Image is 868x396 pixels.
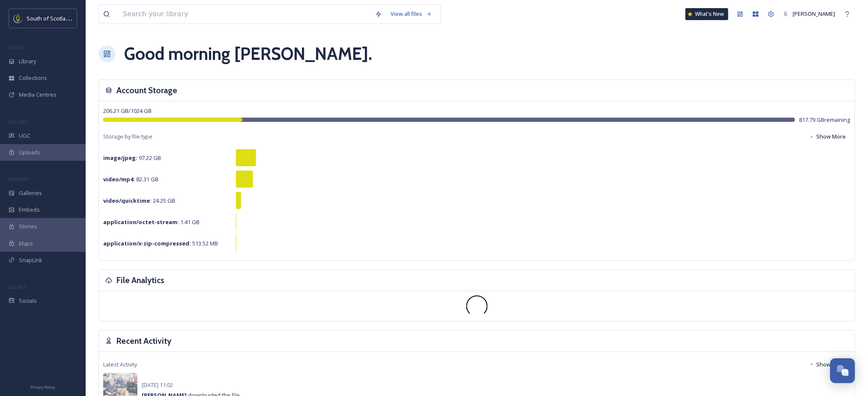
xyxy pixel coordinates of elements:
[103,107,152,115] span: 206.21 GB / 1024 GB
[19,222,37,231] span: Stories
[142,381,173,389] span: [DATE] 11:02
[19,57,36,65] span: Library
[103,361,137,369] span: Latest Activity
[103,239,218,247] span: 513.52 MB
[386,6,436,22] a: View all files
[19,239,33,248] span: Maps
[103,197,175,204] span: 24.25 GB
[27,14,124,22] span: South of Scotland Destination Alliance
[19,132,30,140] span: UGC
[779,6,840,22] a: [PERSON_NAME]
[805,128,850,145] button: Show More
[103,197,152,204] strong: video/quicktime :
[116,84,177,97] h3: Account Storage
[14,14,22,23] img: images.jpeg
[9,284,26,290] span: SOCIALS
[19,206,40,214] span: Embeds
[103,133,152,141] span: Storage by file type
[30,381,55,392] a: Privacy Policy
[103,175,135,183] strong: video/mp4 :
[30,384,55,390] span: Privacy Policy
[19,74,47,82] span: Collections
[116,335,171,347] h3: Recent Activity
[103,154,137,162] strong: image/jpeg :
[9,44,24,50] span: MEDIA
[103,218,179,226] strong: application/octet-stream :
[19,91,57,99] span: Media Centres
[103,175,158,183] span: 82.31 GB
[9,176,28,182] span: WIDGETS
[19,297,37,305] span: Socials
[103,154,161,162] span: 97.22 GB
[103,239,191,247] strong: application/x-zip-compressed :
[119,5,371,24] input: Search your library
[830,358,855,383] button: Open Chat
[103,218,200,226] span: 1.41 GB
[793,10,835,18] span: [PERSON_NAME]
[124,41,372,67] h1: Good morning [PERSON_NAME] .
[19,256,42,264] span: SnapLink
[116,274,164,287] h3: File Analytics
[799,116,850,124] span: 817.79 GB remaining
[805,356,850,373] button: Show More
[686,8,728,20] a: What's New
[19,189,42,197] span: Galleries
[9,118,27,125] span: COLLECT
[19,148,40,157] span: Uploads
